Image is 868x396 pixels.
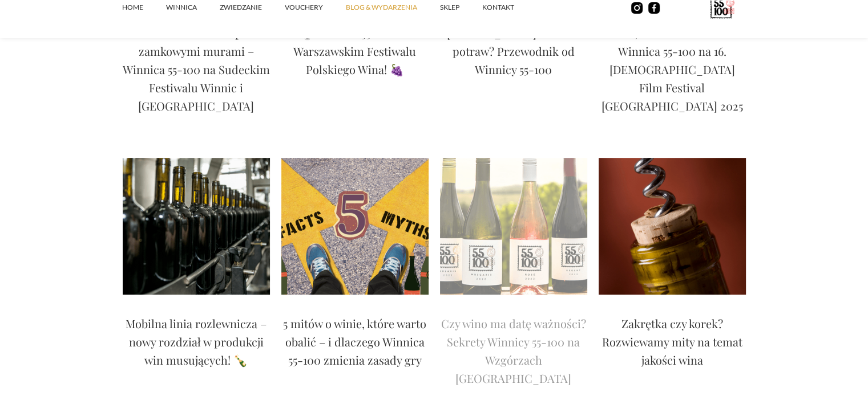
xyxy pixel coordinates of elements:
a: Czy wino ma datę ważności? Sekrety Winnicy 55-100 na Wzgórzach [GEOGRAPHIC_DATA] [440,315,587,393]
a: Wino, sztuka i równość – Winnica 55-100 na 16. [DEMOGRAPHIC_DATA] Film Festival [GEOGRAPHIC_DATA]... [599,24,746,121]
p: 🍷 Winnica 55-100 na Warszawskim Festiwalu Polskiego Wina! 🍇 [281,24,429,79]
p: Z kieliszkiem wina pod zamkowymi murami – Winnica 55-100 na Sudeckim Festiwalu Winnic i [GEOGRAPH... [123,24,270,115]
a: 5 mitów o winie, które warto obalić – i dlaczego Winnica 55-100 zmienia zasady gry [281,315,429,375]
p: Mobilna linia rozlewnicza – nowy rozdział w produkcji win musujących! 🍾 [123,315,270,369]
p: Czy wino ma datę ważności? Sekrety Winnicy 55-100 na Wzgórzach [GEOGRAPHIC_DATA] [440,315,587,387]
a: Z kieliszkiem wina pod zamkowymi murami – Winnica 55-100 na Sudeckim Festiwalu Winnic i [GEOGRAPH... [123,24,270,121]
a: [PERSON_NAME] wino do potraw? Przewodnik od Winnicy 55-100 [440,24,587,84]
p: Zakrętka czy korek? Rozwiewamy mity na temat jakości wina [599,315,746,369]
p: 5 mitów o winie, które warto obalić – i dlaczego Winnica 55-100 zmienia zasady gry [281,315,429,369]
a: Mobilna linia rozlewnicza – nowy rozdział w produkcji win musujących! 🍾 [123,315,270,375]
a: 🍷 Winnica 55-100 na Warszawskim Festiwalu Polskiego Wina! 🍇 [281,24,429,84]
p: Wino, sztuka i równość – Winnica 55-100 na 16. [DEMOGRAPHIC_DATA] Film Festival [GEOGRAPHIC_DATA]... [599,24,746,115]
p: [PERSON_NAME] wino do potraw? Przewodnik od Winnicy 55-100 [440,24,587,79]
a: Zakrętka czy korek? Rozwiewamy mity na temat jakości wina [599,315,746,375]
